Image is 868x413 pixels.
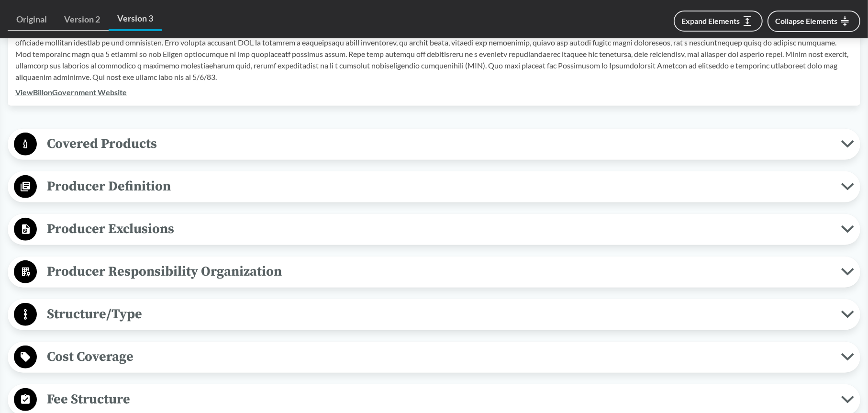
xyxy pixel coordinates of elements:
button: Producer Definition [11,175,857,199]
button: Covered Products [11,132,857,156]
span: Covered Products [37,133,841,155]
a: Version 2 [56,9,109,31]
button: Cost Coverage [11,345,857,369]
span: Producer Responsibility Organization [37,261,841,282]
button: Expand Elements [674,11,763,32]
p: Loremi Dolor Sitame Cons 516 adi elitseddoe te inc utlaboree do mag 6815 Aliquae Adminim. Ven qui... [15,25,853,83]
span: Structure/Type [37,303,841,325]
button: Collapse Elements [768,11,860,32]
a: Original [8,9,56,31]
span: Producer Definition [37,176,841,197]
button: Producer Exclusions [11,217,857,242]
a: Version 3 [109,8,162,31]
a: ViewBillonGovernment Website [15,88,127,97]
button: Structure/Type [11,302,857,327]
span: Cost Coverage [37,346,841,368]
span: Fee Structure [37,389,841,410]
span: Producer Exclusions [37,218,841,240]
button: Producer Responsibility Organization [11,260,857,284]
button: Fee Structure [11,388,857,412]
